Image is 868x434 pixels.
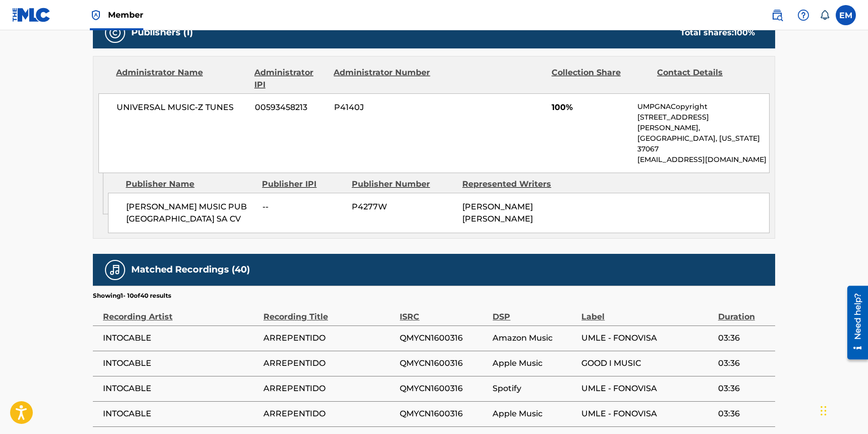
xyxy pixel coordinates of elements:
div: Publisher Name [126,178,254,190]
img: help [797,9,809,21]
span: Member [108,9,143,21]
span: INTOCABLE [103,408,258,420]
span: ARREPENTIDO [263,408,395,420]
div: Collection Share [552,67,649,91]
span: UMLE - FONOVISA [581,408,713,420]
div: Administrator Number [334,67,431,91]
div: Publisher Number [352,178,455,190]
span: 03:36 [718,408,770,420]
p: Showing 1 - 10 of 40 results [93,291,171,300]
span: 03:36 [718,357,770,369]
div: User Menu [836,5,856,25]
iframe: Resource Center [840,282,868,363]
span: QMYCN1600316 [400,383,487,395]
span: INTOCABLE [103,357,258,369]
h5: Matched Recordings (40) [131,264,250,276]
iframe: Chat Widget [818,386,868,434]
h5: Publishers (1) [131,27,193,38]
div: ISRC [400,300,487,323]
div: Contact Details [657,67,755,91]
div: Total shares: [680,27,755,39]
span: Apple Music [493,408,576,420]
span: [PERSON_NAME] MUSIC PUB [GEOGRAPHIC_DATA] SA CV [126,201,255,225]
span: Spotify [493,383,576,395]
span: UMLE - FONOVISA [581,383,713,395]
span: 100% [552,101,630,114]
span: INTOCABLE [103,332,258,344]
p: UMPGNACopyright [637,101,769,112]
img: search [771,9,783,21]
span: UNIVERSAL MUSIC-Z TUNES [117,101,247,114]
div: Notifications [820,10,830,20]
div: Recording Artist [103,300,258,323]
img: MLC Logo [12,8,51,22]
span: INTOCABLE [103,383,258,395]
span: P4140J [334,101,432,114]
div: Duration [718,300,770,323]
p: [EMAIL_ADDRESS][DOMAIN_NAME] [637,154,769,165]
span: 03:36 [718,332,770,344]
div: Represented Writers [462,178,565,190]
div: Label [581,300,713,323]
span: [PERSON_NAME] [PERSON_NAME] [462,202,533,224]
span: -- [262,201,344,213]
div: DSP [493,300,576,323]
span: ARREPENTIDO [263,357,395,369]
span: QMYCN1600316 [400,408,487,420]
div: Administrator Name [116,67,247,91]
span: ARREPENTIDO [263,383,395,395]
div: Administrator IPI [254,67,326,91]
span: Amazon Music [493,332,576,344]
a: Public Search [767,5,787,25]
span: ARREPENTIDO [263,332,395,344]
div: Recording Title [263,300,395,323]
span: QMYCN1600316 [400,332,487,344]
span: 03:36 [718,383,770,395]
span: 00593458213 [255,101,327,114]
img: Publishers [109,27,121,39]
span: UMLE - FONOVISA [581,332,713,344]
div: Publisher IPI [262,178,344,190]
img: Matched Recordings [109,264,121,276]
div: Help [793,5,813,25]
div: Drag [821,396,827,426]
span: P4277W [352,201,455,213]
p: [STREET_ADDRESS][PERSON_NAME], [637,112,769,133]
span: Apple Music [493,357,576,369]
span: QMYCN1600316 [400,357,487,369]
span: 100 % [734,28,755,37]
span: GOOD I MUSIC [581,357,713,369]
img: Top Rightsholder [90,9,102,21]
p: [GEOGRAPHIC_DATA], [US_STATE] 37067 [637,133,769,154]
